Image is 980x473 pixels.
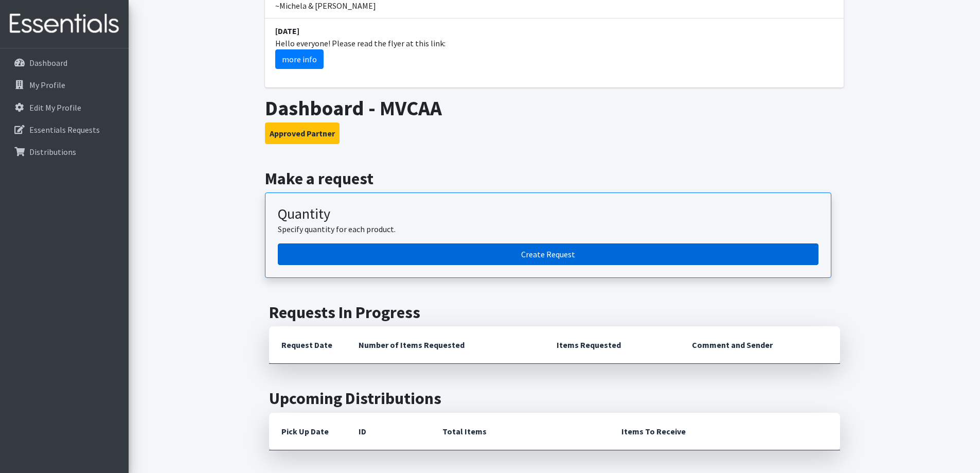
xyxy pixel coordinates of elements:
p: Distributions [29,147,76,157]
p: Essentials Requests [29,125,100,135]
h2: Requests In Progress [269,303,840,322]
p: Dashboard [29,58,67,68]
a: Dashboard [4,52,124,73]
a: Essentials Requests [4,119,124,140]
a: Distributions [4,142,124,162]
th: Items Requested [544,326,680,364]
a: Edit My Profile [4,97,124,118]
th: Number of Items Requested [346,326,545,364]
h2: Upcoming Distributions [269,389,840,408]
a: My Profile [4,75,124,95]
th: Request Date [269,326,346,364]
th: ID [346,413,430,450]
h2: Make a request [265,169,844,188]
th: Items To Receive [609,413,840,450]
p: My Profile [29,80,65,90]
h3: Quantity [278,205,818,223]
p: Edit My Profile [29,102,81,113]
p: Specify quantity for each product. [278,223,818,235]
h1: Dashboard - MVCAA [265,96,844,120]
li: Hello everyone! Please read the flyer at this link: [265,19,844,75]
button: Approved Partner [265,122,340,144]
th: Total Items [430,413,609,450]
th: Comment and Sender [680,326,840,364]
strong: [DATE] [275,26,299,36]
a: Create a request by quantity [278,243,818,265]
a: more info [275,49,324,69]
th: Pick Up Date [269,413,346,450]
img: HumanEssentials [4,7,124,41]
